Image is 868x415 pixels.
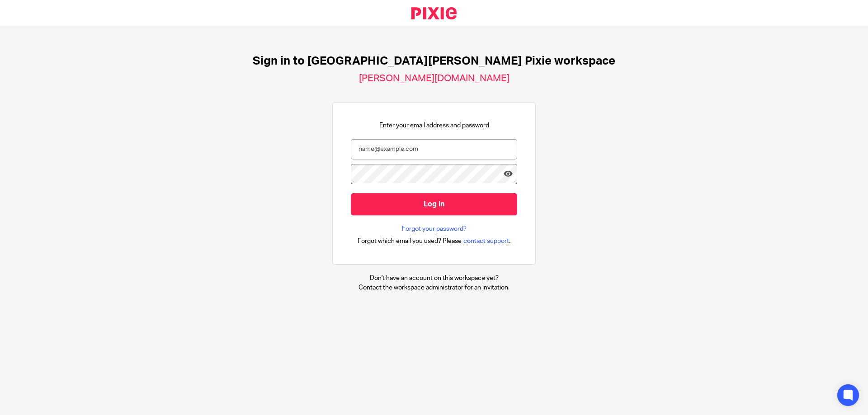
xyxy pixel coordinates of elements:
p: Don't have an account on this workspace yet? [359,274,509,283]
input: Log in [351,193,517,215]
input: name@example.com [351,139,517,159]
a: Forgot your password? [402,224,467,233]
h2: [PERSON_NAME][DOMAIN_NAME] [359,73,509,84]
span: contact support [463,237,509,246]
h1: Sign in to [GEOGRAPHIC_DATA][PERSON_NAME] Pixie workspace [253,54,615,68]
p: Contact the workspace administrator for an invitation. [359,283,509,292]
div: . [358,236,511,246]
p: Enter your email address and password [379,121,489,130]
p: You need to sign in or sign up before continuing. [690,24,825,33]
span: Forgot which email you used? Please [358,237,462,246]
